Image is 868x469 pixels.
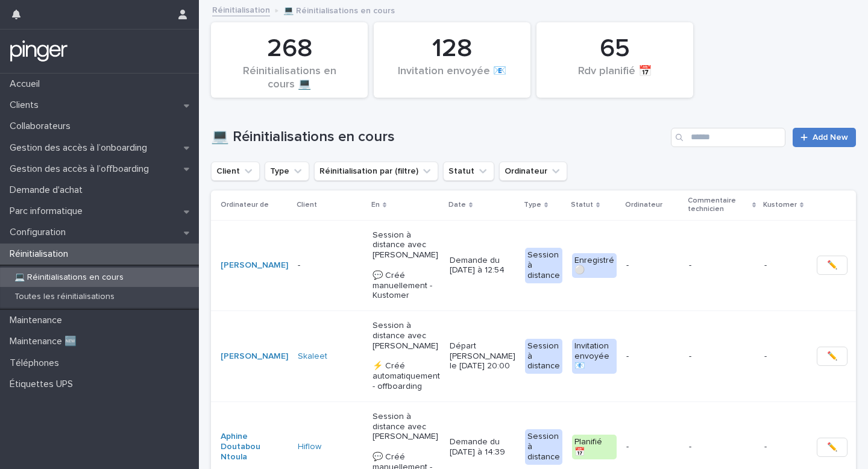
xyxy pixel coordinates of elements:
div: Invitation envoyée 📧 [394,65,510,90]
button: ✏️ [817,347,848,366]
tr: [PERSON_NAME] Skaleet Session à distance avec [PERSON_NAME] ⚡ Créé automatiquement - offboardingD... [211,311,867,402]
a: Aphine Doutabou Ntoula [221,432,288,462]
p: Ordinateur [625,198,662,212]
button: Ordinateur [499,162,567,181]
span: ✏️ [827,350,837,362]
p: Étiquettes UPS [5,379,83,390]
a: [PERSON_NAME] [221,260,288,271]
span: ✏️ [827,441,837,453]
p: - [689,260,755,271]
p: Téléphones [5,357,69,369]
p: Parc informatique [5,206,92,217]
p: Client [297,198,317,212]
p: Collaborateurs [5,121,80,132]
p: Demande d'achat [5,184,92,196]
p: Maintenance 🆕 [5,336,86,347]
p: Session à distance avec [PERSON_NAME] 💬​ Créé manuellement - Kustomer [373,230,440,301]
p: Session à distance avec [PERSON_NAME] ⚡ Créé automatiquement - offboarding [373,321,440,392]
p: Maintenance [5,315,72,326]
div: Session à distance [525,429,562,464]
p: Ordinateur de [221,198,269,212]
div: 128 [394,34,510,64]
p: 💻 Réinitialisations en cours [5,272,133,283]
tr: [PERSON_NAME] -Session à distance avec [PERSON_NAME] 💬​ Créé manuellement - KustomerDemande du [D... [211,220,867,311]
p: Clients [5,99,48,111]
button: ✏️ [817,438,848,457]
p: - [626,442,679,452]
div: Planifié 📅 [572,435,617,460]
div: Réinitialisations en cours 💻 [231,65,347,90]
p: Réinitialisation [5,248,78,260]
div: Rdv planifié 📅 [557,65,673,90]
p: Toutes les réinitialisations [5,292,124,302]
div: Session à distance [525,339,562,374]
p: - [764,349,769,362]
p: Configuration [5,227,75,238]
p: En [371,198,380,212]
p: Statut [571,198,593,212]
button: ✏️ [817,256,848,275]
button: Statut [443,162,494,181]
p: 💻 Réinitialisations en cours [283,3,395,16]
a: Réinitialisation [212,2,270,16]
div: 65 [557,34,673,64]
div: Enregistré ⚪ [572,253,617,279]
p: Commentaire technicien [688,194,749,216]
a: Hiflow [298,442,321,452]
div: Session à distance [525,248,562,283]
p: Demande du [DATE] à 14:39 [450,437,515,458]
a: Skaleet [298,351,327,362]
a: [PERSON_NAME] [221,351,288,362]
p: - [689,442,755,452]
p: - [764,258,769,271]
p: - [689,351,755,362]
p: Date [448,198,466,212]
div: Invitation envoyée 📧 [572,339,617,374]
img: mTgBEunGTSyRkCgitkcU [10,39,68,63]
p: - [626,351,679,362]
p: Type [524,198,541,212]
p: Kustomer [763,198,797,212]
p: Gestion des accès à l’onboarding [5,142,157,154]
p: - [764,439,769,452]
input: Search [671,128,785,147]
p: Gestion des accès à l’offboarding [5,163,159,175]
a: Add New [793,128,856,147]
p: Demande du [DATE] à 12:54 [450,256,515,276]
p: Départ [PERSON_NAME] le [DATE] 20:00 [450,341,515,371]
div: 268 [231,34,347,64]
p: - [626,260,679,271]
p: Accueil [5,78,49,90]
p: - [298,260,363,271]
span: ✏️ [827,259,837,271]
button: Réinitialisation par (filtre) [314,162,438,181]
span: Add New [813,133,848,142]
button: Type [265,162,309,181]
button: Client [211,162,260,181]
h1: 💻 Réinitialisations en cours [211,128,666,146]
